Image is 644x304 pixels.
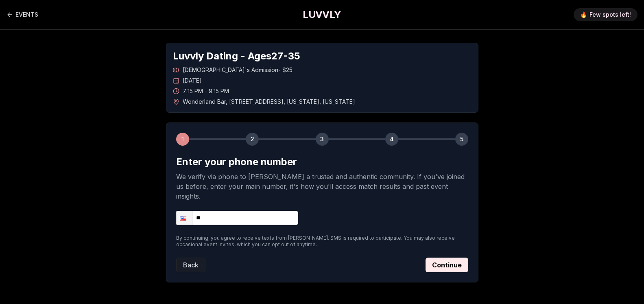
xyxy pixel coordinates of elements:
p: By continuing, you agree to receive texts from [PERSON_NAME]. SMS is required to participate. You... [176,235,468,248]
div: 3 [316,133,329,146]
span: [DEMOGRAPHIC_DATA]'s Admission - $25 [183,66,293,74]
a: LUVVLY [303,8,341,21]
span: 7:15 PM - 9:15 PM [183,87,229,95]
div: 1 [176,133,189,146]
span: Wonderland Bar , [STREET_ADDRESS] , [US_STATE] , [US_STATE] [183,98,355,106]
span: Few spots left! [589,11,631,19]
button: Back [176,258,205,272]
h2: Enter your phone number [176,155,468,168]
div: 2 [246,133,259,146]
h1: Luvvly Dating - Ages 27 - 35 [173,50,472,63]
span: 🔥 [580,11,587,19]
span: [DATE] [183,77,202,85]
div: 4 [385,133,398,146]
p: We verify via phone to [PERSON_NAME] a trusted and authentic community. If you've joined us befor... [176,172,468,201]
div: United States: + 1 [177,211,192,225]
div: 5 [455,133,468,146]
button: Continue [426,258,468,272]
a: Back to events [7,7,38,23]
